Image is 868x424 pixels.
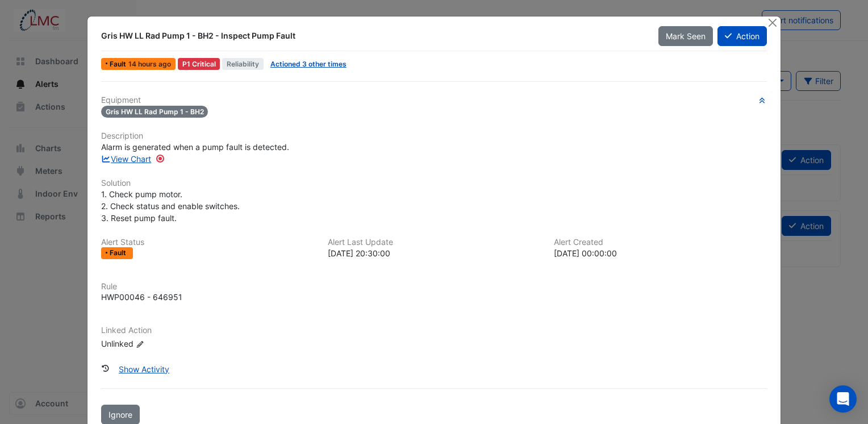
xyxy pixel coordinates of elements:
[101,95,767,105] h6: Equipment
[111,359,177,379] button: Show Activity
[101,338,237,350] div: Unlinked
[101,106,208,118] span: Gris HW LL Rad Pump 1 - BH2
[101,154,152,164] a: View Chart
[101,30,645,41] div: Gris HW LL Rad Pump 1 - BH2 - Inspect Pump Fault
[101,142,289,152] span: Alarm is generated when a pump fault is detected.
[101,178,767,188] h6: Solution
[101,326,767,335] h6: Linked Action
[766,16,778,28] button: Close
[270,60,347,68] a: Actioned 3 other times
[101,131,767,141] h6: Description
[101,282,767,292] h6: Rule
[328,247,541,259] div: [DATE] 20:30:00
[128,60,171,68] span: Mon 25-Aug-2025 20:30 IST
[717,26,767,46] button: Action
[554,238,767,247] h6: Alert Created
[222,58,264,70] span: Reliability
[101,238,314,247] h6: Alert Status
[136,340,144,348] fa-icon: Edit Linked Action
[155,153,165,164] div: Tooltip anchor
[829,385,857,413] div: Open Intercom Messenger
[101,189,240,223] span: 1. Check pump motor. 2. Check status and enable switches. 3. Reset pump fault.
[101,291,182,303] div: HWP00046 - 646951
[328,238,541,247] h6: Alert Last Update
[658,26,713,46] button: Mark Seen
[666,31,706,41] span: Mark Seen
[178,58,220,70] div: P1 Critical
[110,61,128,68] span: Fault
[108,410,132,419] span: Ignore
[110,250,128,256] span: Fault
[554,247,767,259] div: [DATE] 00:00:00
